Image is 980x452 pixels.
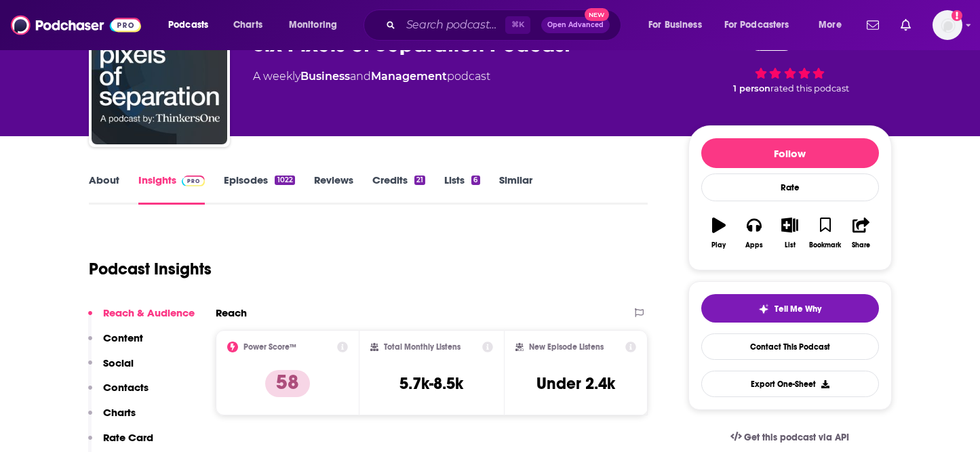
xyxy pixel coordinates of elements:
[289,16,337,35] span: Monitoring
[224,173,294,205] a: Episodes1022
[88,381,149,406] button: Contacts
[401,14,505,36] input: Search podcasts, credits, & more...
[770,83,849,94] span: rated this podcast
[716,14,809,36] button: open menu
[265,370,310,397] p: 58
[88,331,143,356] button: Content
[745,241,763,249] div: Apps
[843,209,878,258] button: Share
[275,176,294,185] div: 1022
[89,173,119,205] a: About
[88,356,134,382] button: Social
[253,68,490,85] div: A weekly podcast
[861,14,884,37] a: Show notifications dropdown
[808,209,843,258] button: Bookmark
[444,173,479,205] a: Lists6
[724,16,789,35] span: For Podcasters
[585,8,609,21] span: New
[737,209,772,258] button: Apps
[772,209,807,258] button: List
[224,14,271,36] a: Charts
[701,138,879,168] button: Follow
[648,16,702,35] span: For Business
[103,381,149,394] p: Contacts
[216,306,247,319] h2: Reach
[536,373,615,394] h3: Under 2.4k
[182,176,205,186] img: Podchaser Pro
[809,241,841,249] div: Bookmark
[758,304,769,314] img: tell me why sparkle
[711,241,726,249] div: Play
[103,406,136,419] p: Charts
[688,18,892,102] div: 58 1 personrated this podcast
[103,356,134,369] p: Social
[471,176,479,185] div: 6
[701,209,737,258] button: Play
[88,306,195,331] button: Reach & Audience
[92,9,227,144] img: Six Pixels of Separation Podcast
[243,342,296,352] h2: Power Score™
[103,306,195,319] p: Reach & Audience
[300,70,350,83] a: Business
[895,14,916,37] a: Show notifications dropdown
[852,241,870,249] div: Share
[499,173,532,205] a: Similar
[350,70,371,83] span: and
[414,176,425,185] div: 21
[933,10,962,40] img: User Profile
[376,9,634,41] div: Search podcasts, credits, & more...
[103,431,153,444] p: Rate Card
[744,432,849,443] span: Get this podcast via API
[159,14,226,36] button: open menu
[541,17,610,33] button: Open AdvancedNew
[89,259,212,279] h1: Podcast Insights
[399,373,463,394] h3: 5.7k-8.5k
[371,70,447,83] a: Management
[775,304,821,314] span: Tell Me Why
[529,342,604,352] h2: New Episode Listens
[952,10,962,21] svg: Add a profile image
[933,10,962,40] span: Logged in as megcassidy
[547,22,604,28] span: Open Advanced
[733,83,770,94] span: 1 person
[279,14,355,36] button: open menu
[701,294,879,323] button: tell me why sparkleTell Me Why
[809,14,859,36] button: open menu
[701,371,879,397] button: Export One-Sheet
[701,333,879,360] a: Contact This Podcast
[88,406,136,431] button: Charts
[138,173,205,205] a: InsightsPodchaser Pro
[505,16,530,34] span: ⌘ K
[701,173,879,201] div: Rate
[372,173,425,205] a: Credits21
[11,12,141,38] img: Podchaser - Follow, Share and Rate Podcasts
[314,173,353,205] a: Reviews
[933,10,962,40] button: Show profile menu
[785,241,796,249] div: List
[168,16,208,35] span: Podcasts
[233,16,262,35] span: Charts
[384,342,460,352] h2: Total Monthly Listens
[819,16,842,35] span: More
[639,14,719,36] button: open menu
[103,331,143,344] p: Content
